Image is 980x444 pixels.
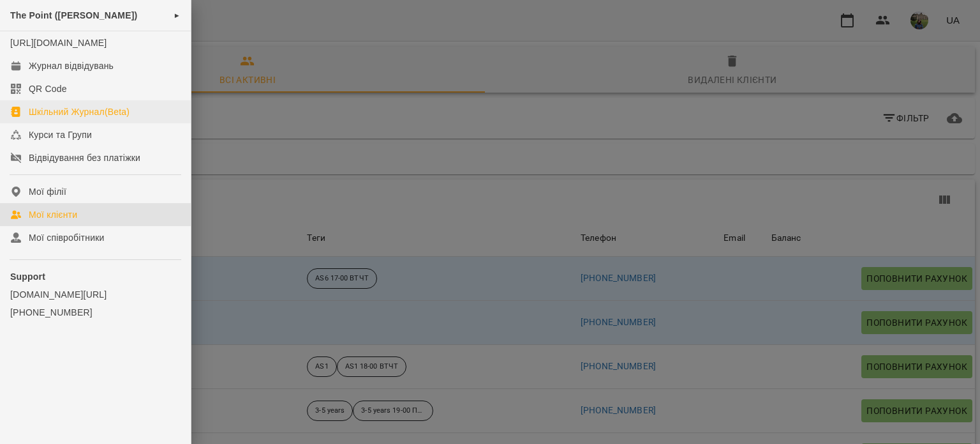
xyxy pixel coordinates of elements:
[29,185,66,198] div: Мої філії
[29,231,105,244] div: Мої співробітники
[29,151,140,164] div: Відвідування без платіжки
[29,105,130,118] div: Шкільний Журнал(Beta)
[10,288,181,301] a: [DOMAIN_NAME][URL]
[29,128,92,141] div: Курси та Групи
[10,10,137,20] span: The Point ([PERSON_NAME])
[174,10,181,20] span: ►
[10,270,181,283] p: Support
[29,208,77,221] div: Мої клієнти
[10,38,107,48] a: [URL][DOMAIN_NAME]
[10,306,181,319] a: [PHONE_NUMBER]
[29,82,67,95] div: QR Code
[29,59,114,72] div: Журнал відвідувань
